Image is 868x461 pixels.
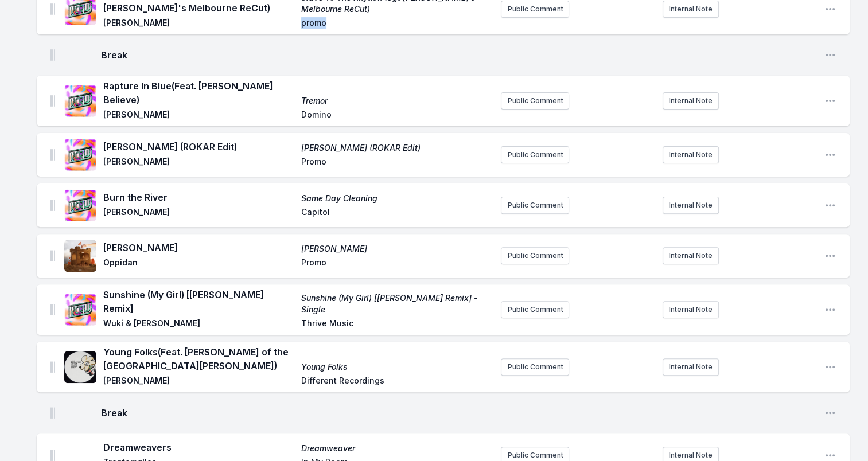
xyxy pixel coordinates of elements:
span: Different Recordings [301,375,492,389]
span: [PERSON_NAME] [103,375,294,389]
span: Break [101,406,815,420]
button: Internal Note [663,92,719,110]
span: Thrive Music [301,318,492,331]
span: Burn the River [103,190,294,204]
button: Public Comment [501,92,569,110]
span: Sunshine (My Girl) [[PERSON_NAME] Remix] - Single [301,292,492,315]
img: Drag Handle [50,250,55,261]
button: Internal Note [663,301,719,318]
span: [PERSON_NAME] (ROKAR Edit) [301,142,492,154]
img: Drag Handle [50,3,55,15]
span: promo [301,17,492,31]
img: Drag Handle [50,450,55,461]
span: Promo [301,257,492,271]
button: Public Comment [501,358,569,376]
button: Open playlist item options [824,200,836,211]
button: Open playlist item options [824,361,836,373]
span: [PERSON_NAME] [301,243,492,255]
span: Capitol [301,206,492,220]
button: Open playlist item options [824,95,836,107]
span: Young Folks [301,361,492,373]
button: Internal Note [663,1,719,18]
span: Young Folks (Feat. [PERSON_NAME] of the [GEOGRAPHIC_DATA][PERSON_NAME]) [103,345,294,373]
img: Same Day Cleaning [64,189,96,221]
span: Dreamweavers [103,440,294,454]
span: [PERSON_NAME] [103,241,294,255]
img: Drag Handle [50,304,55,315]
img: Young Folks [64,351,96,383]
span: [PERSON_NAME] [103,109,294,123]
img: Drag Handle [50,149,55,161]
span: [PERSON_NAME] [103,17,294,31]
button: Public Comment [501,146,569,163]
button: Open playlist item options [824,450,836,461]
span: Sunshine (My Girl) [[PERSON_NAME] Remix] [103,288,294,315]
button: Open playlist item options [824,250,836,261]
span: Break [101,48,815,62]
span: Domino [301,109,492,123]
span: Dreamweaver [301,443,492,454]
img: Tremor [64,85,96,117]
span: Oppidan [103,257,294,271]
img: Drag Handle [50,407,55,419]
button: Public Comment [501,247,569,264]
button: Open playlist item options [824,49,836,61]
button: Internal Note [663,197,719,214]
button: Public Comment [501,197,569,214]
span: Same Day Cleaning [301,193,492,204]
span: Rapture In Blue (Feat. [PERSON_NAME] Believe) [103,79,294,107]
span: Tremor [301,95,492,107]
button: Internal Note [663,247,719,264]
img: Drag Handle [50,49,55,61]
button: Public Comment [501,301,569,318]
button: Open playlist item options [824,3,836,15]
span: [PERSON_NAME] (ROKAR Edit) [103,140,294,154]
button: Open playlist item options [824,407,836,419]
button: Open playlist item options [824,304,836,315]
img: Sunshine (My Girl) [Sofi Tukker Remix] - Single [64,294,96,326]
span: Promo [301,156,492,170]
img: Hyph Mngo (ROKAR Edit) [64,139,96,171]
img: Drag Handle [50,200,55,211]
img: Drag Handle [50,95,55,107]
span: Wuki & [PERSON_NAME] [103,318,294,331]
span: [PERSON_NAME] [103,206,294,220]
img: Drag Handle [50,361,55,373]
img: Mr. Sandman [64,240,96,272]
button: Internal Note [663,358,719,376]
button: Public Comment [501,1,569,18]
button: Internal Note [663,146,719,163]
span: [PERSON_NAME] [103,156,294,170]
button: Open playlist item options [824,149,836,161]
